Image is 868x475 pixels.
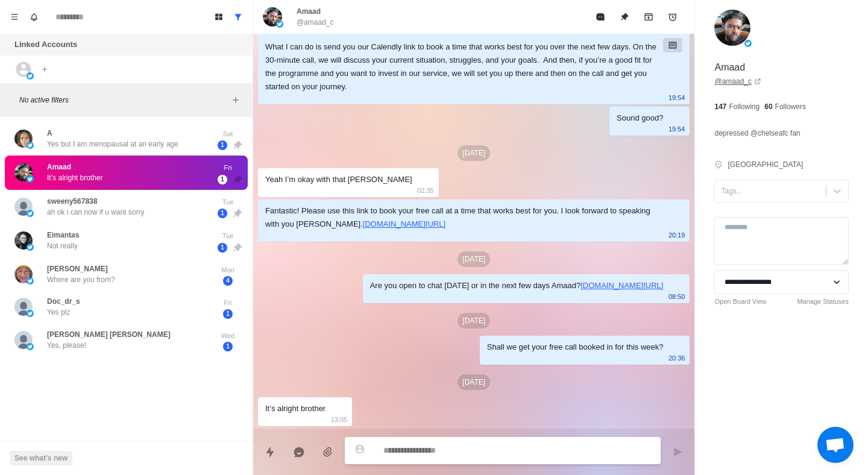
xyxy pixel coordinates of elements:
[617,112,663,125] div: Sound good?
[223,276,233,286] span: 4
[37,62,52,77] button: Add account
[417,184,434,197] p: 02:35
[223,342,233,351] span: 1
[47,241,78,251] p: Not really
[14,265,33,283] img: picture
[14,331,33,349] img: picture
[714,10,750,46] img: picture
[213,298,243,308] p: Fri
[714,297,766,307] a: Open Board View
[668,91,685,104] p: 19:54
[331,413,348,426] p: 13:05
[47,307,70,318] p: Yes plz
[27,142,34,149] img: picture
[14,39,77,51] p: Linked Accounts
[209,7,228,27] button: Board View
[637,5,661,29] button: Archive
[47,207,144,218] p: ah ok i can now if u want sorry
[218,243,227,253] span: 1
[797,297,849,307] a: Manage Statuses
[218,140,227,150] span: 1
[668,290,685,303] p: 08:50
[213,197,243,207] p: Tue
[213,231,243,241] p: Tue
[775,101,806,112] p: Followers
[714,76,761,87] a: @amaad_c
[668,122,685,136] p: 19:54
[218,209,227,218] span: 1
[588,5,612,29] button: Mark as read
[265,173,412,186] div: Yeah I’m okay with that [PERSON_NAME]
[228,93,243,107] button: Add filters
[218,175,227,184] span: 1
[316,440,340,464] button: Add media
[27,310,34,317] img: picture
[661,5,685,29] button: Add reminder
[458,313,490,329] p: [DATE]
[47,329,171,340] p: [PERSON_NAME] [PERSON_NAME]
[729,101,760,112] p: Following
[47,274,115,285] p: Where are you from?
[265,204,663,231] div: Fantastic! Please use this link to book your free call at a time that works best for you. I look ...
[19,95,228,105] p: No active filters
[213,129,243,139] p: Sat
[47,230,79,241] p: Eimantas
[297,17,334,28] p: @amaad_c
[612,5,637,29] button: Unpin
[458,145,490,161] p: [DATE]
[213,163,243,173] p: Fri
[363,219,445,228] a: [DOMAIN_NAME][URL]
[47,128,52,139] p: A
[223,309,233,319] span: 1
[276,20,283,28] img: picture
[265,402,325,415] div: It’s alright brother
[764,101,772,112] p: 60
[47,263,108,274] p: [PERSON_NAME]
[265,14,663,93] div: Are you open to having a chat sometime in the next few days? What I can do is send you our Calend...
[744,40,752,47] img: picture
[14,298,33,316] img: picture
[263,7,282,27] img: picture
[27,277,34,285] img: picture
[728,159,803,170] p: [GEOGRAPHIC_DATA]
[213,331,243,341] p: Wed
[5,7,24,27] button: Menu
[47,296,80,307] p: Doc_dr_s
[668,228,685,242] p: 20:19
[14,163,33,181] img: picture
[668,351,685,365] p: 20:36
[714,101,726,112] p: 147
[27,343,34,350] img: picture
[370,279,664,292] div: Are you open to chat [DATE] or in the next few days Amaad?
[14,130,33,148] img: picture
[27,72,34,80] img: picture
[665,440,690,464] button: Send message
[14,198,33,216] img: picture
[287,440,311,464] button: Reply with AI
[10,451,72,465] button: See what's new
[27,175,34,183] img: picture
[27,210,34,217] img: picture
[27,244,34,251] img: picture
[297,6,321,17] p: Amaad
[714,127,800,140] p: depressed @chelseafc fan
[458,251,490,267] p: [DATE]
[24,7,43,27] button: Notifications
[487,341,664,354] div: Shall we get your free call booked in for this week?
[47,340,86,351] p: Yes, please!
[228,7,248,27] button: Show all conversations
[47,196,97,207] p: sweeny567838
[47,162,71,172] p: Amaad
[258,440,282,464] button: Quick replies
[458,374,490,390] p: [DATE]
[47,172,103,183] p: It’s alright brother
[14,231,33,250] img: picture
[47,139,178,149] p: Yes but I am menopausal at an early age
[213,265,243,275] p: Mon
[580,281,663,290] a: [DOMAIN_NAME][URL]
[714,60,745,75] p: Amaad
[817,427,854,463] a: Open chat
